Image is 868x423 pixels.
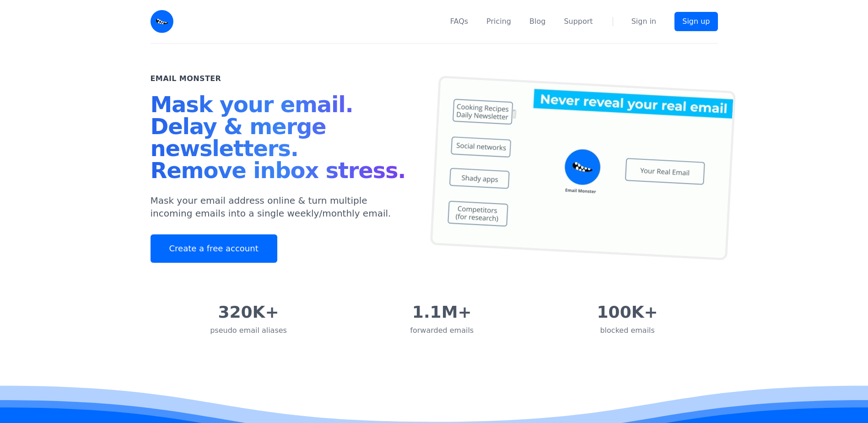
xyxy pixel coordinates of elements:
[210,303,287,321] div: 320K+
[151,10,173,33] img: Email Monster
[151,93,412,185] h1: Mask your email. Delay & merge newsletters. Remove inbox stress.
[151,234,277,263] a: Create a free account
[410,325,474,336] div: forwarded emails
[486,16,511,27] a: Pricing
[597,325,658,336] div: blocked emails
[529,16,545,27] a: Blog
[410,303,474,321] div: 1.1M+
[450,16,468,27] a: FAQs
[597,303,658,321] div: 100K+
[564,16,593,27] a: Support
[631,16,657,27] a: Sign in
[151,73,221,84] h2: Email Monster
[674,12,717,31] a: Sign up
[151,194,412,220] p: Mask your email address online & turn multiple incoming emails into a single weekly/monthly email.
[430,76,735,260] img: temp mail, free temporary mail, Temporary Email
[210,325,287,336] div: pseudo email aliases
